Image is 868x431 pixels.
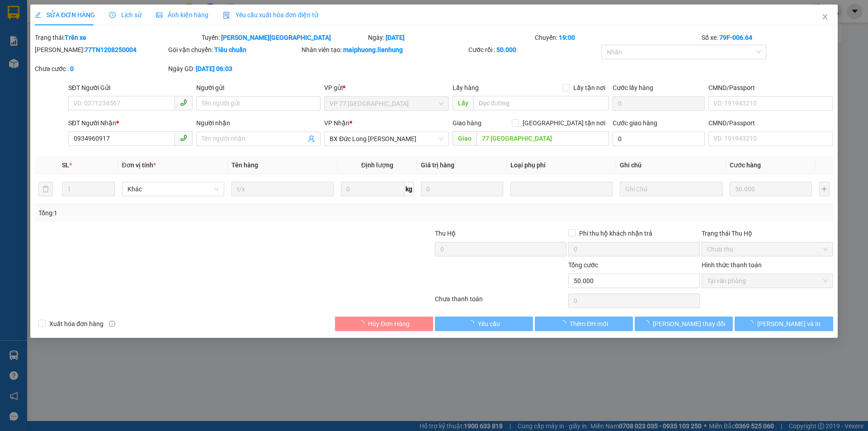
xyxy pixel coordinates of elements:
button: [PERSON_NAME] thay đổi [635,317,733,331]
div: Chuyến: [534,33,701,43]
span: loading [747,320,757,327]
span: Khác [127,182,219,196]
div: Cước rồi : [468,45,600,55]
div: Số xe: [701,33,834,43]
span: loading [468,320,478,327]
input: Dọc đường [476,131,609,146]
div: Ngày: [368,33,534,43]
span: [GEOGRAPHIC_DATA] tận nơi [519,118,609,128]
div: Gói vận chuyển: [168,45,300,55]
label: Hình thức thanh toán [702,261,762,269]
span: Đơn vị tính [122,161,156,169]
b: 77TN1208250004 [85,46,137,53]
input: Cước giao hàng [613,132,705,146]
span: Tên hàng [231,161,258,169]
input: 0 [421,182,503,196]
button: Hủy Đơn Hàng [335,317,433,331]
div: [PERSON_NAME]: [35,45,166,55]
span: Phí thu hộ khách nhận trả [576,228,656,238]
span: Lấy hàng [453,84,479,91]
span: edit [35,12,41,18]
input: 0 [730,182,812,196]
label: Cước lấy hàng [613,84,653,91]
span: picture [156,12,162,18]
span: Tổng cước [568,261,598,269]
div: Nhân viên tạo: [302,45,467,55]
button: plus [819,182,829,196]
b: Tiêu chuẩn [214,46,246,53]
span: Lấy [453,96,473,110]
span: VP Nhận [325,119,350,127]
div: CMND/Passport [708,83,833,93]
span: Hủy Đơn Hàng [368,319,410,329]
span: phone [180,99,187,106]
span: Lịch sử [109,11,142,19]
div: SĐT Người Nhận [68,118,193,128]
b: 50.000 [496,46,516,53]
div: Trạng thái Thu Hộ [702,228,833,238]
input: Cước lấy hàng [613,96,705,111]
span: loading [643,320,653,327]
span: Cước hàng [730,161,761,169]
input: Dọc đường [473,96,609,110]
th: Loại phụ phí [507,156,616,174]
span: phone [180,134,187,142]
span: loading [560,320,570,327]
span: Lấy tận nơi [570,83,609,93]
button: [PERSON_NAME] và In [735,317,833,331]
span: [PERSON_NAME] và In [757,319,821,329]
span: user-add [308,135,316,142]
span: Yêu cầu xuất hóa đơn điện tử [223,11,318,19]
b: [PERSON_NAME][GEOGRAPHIC_DATA] [221,34,331,41]
span: Xuất hóa đơn hàng [46,319,107,329]
img: icon [223,12,230,19]
b: maiphuong.lienhung [343,46,403,53]
span: Thêm ĐH mới [570,319,608,329]
span: close [821,13,829,20]
span: Giao [453,131,476,146]
span: SỬA ĐƠN HÀNG [35,11,95,19]
span: Giá trị hàng [421,161,454,169]
div: Người nhận [196,118,321,128]
b: 0 [70,65,74,72]
span: loading [358,320,368,327]
button: Close [812,5,838,30]
div: Chưa thanh toán [434,294,567,310]
th: Ghi chú [617,156,726,174]
span: Ảnh kiện hàng [156,11,208,19]
span: clock-circle [109,12,116,18]
span: kg [405,182,414,196]
b: 79F-006.64 [719,34,752,41]
div: Chưa cước : [35,64,166,74]
button: Yêu cầu [435,317,533,331]
div: VP gửi [325,83,449,93]
div: Ngày GD: [168,64,300,74]
div: Tuyến: [201,33,368,43]
div: CMND/Passport [708,118,833,128]
span: BX Đức Long Gia Lai [330,132,443,146]
div: Trạng thái: [34,33,201,43]
div: Tổng: 1 [38,208,335,218]
span: Định lượng [361,161,393,169]
b: 19:00 [559,34,575,41]
span: [PERSON_NAME] thay đổi [653,319,725,329]
span: Yêu cầu [478,319,500,329]
div: Người gửi [196,83,321,93]
input: Ghi Chú [620,182,722,196]
span: Thu Hộ [435,230,456,237]
button: Thêm ĐH mới [535,317,633,331]
span: Tại văn phòng [707,274,828,288]
b: Trên xe [65,34,86,41]
b: [DATE] 06:03 [196,65,232,72]
span: SL [62,161,70,169]
label: Cước giao hàng [613,119,657,127]
div: SĐT Người Gửi [68,83,193,93]
input: VD: Bàn, Ghế [231,182,334,196]
span: info-circle [109,321,115,327]
span: Chưa thu [707,242,828,256]
span: VP 77 Thái Nguyên [330,97,443,110]
b: [DATE] [386,34,405,41]
button: delete [38,182,53,196]
span: Giao hàng [453,119,481,127]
